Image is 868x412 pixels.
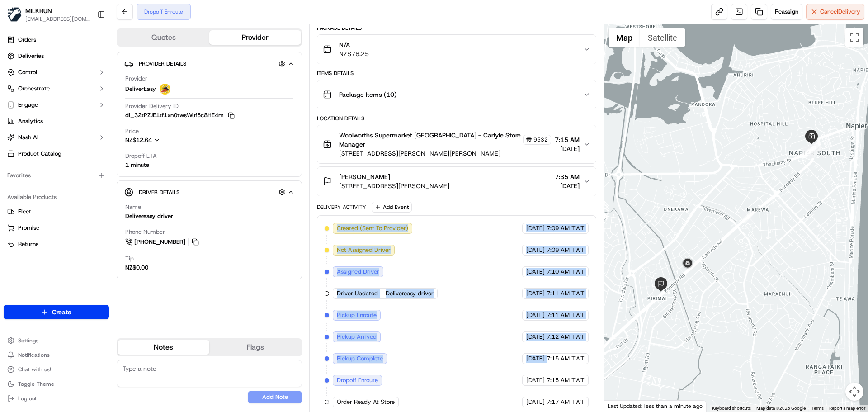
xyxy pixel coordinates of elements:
span: [DATE] [526,224,545,232]
span: [DATE] [526,246,545,254]
span: Log out [18,395,37,402]
span: 7:10 AM TWT [547,268,585,276]
div: 4 [742,211,754,223]
div: Delivereasy driver [125,212,173,220]
button: Engage [4,98,109,112]
button: Toggle fullscreen view [845,28,863,47]
a: [PHONE_NUMBER] [125,237,200,247]
button: Show satellite imagery [640,28,685,47]
button: Package Items (10) [317,80,595,109]
img: MILKRUN [7,7,22,22]
div: Last Updated: less than a minute ago [604,400,707,412]
span: Woolworths Supermarket [GEOGRAPHIC_DATA] - Carlyle Store Manager [339,131,521,149]
span: Price [125,127,139,135]
span: Analytics [18,117,43,125]
span: [DATE] [526,311,545,319]
span: Create [52,308,71,317]
button: Flags [209,340,301,355]
span: Driver Details [139,189,179,196]
span: Package Items ( 10 ) [339,90,396,99]
span: Driver Updated [337,289,378,298]
span: Pickup Enroute [337,311,377,319]
span: Created (Sent To Provider) [337,224,408,232]
span: NZ$12.64 [125,136,152,144]
a: Orders [4,33,109,47]
span: Assigned Driver [337,268,379,276]
span: Provider Delivery ID [125,102,179,110]
span: Pickup Complete [337,355,383,363]
span: Orders [18,36,36,44]
span: 7:09 AM TWT [547,224,585,232]
img: Google [606,400,636,412]
span: 7:11 AM TWT [547,311,585,319]
span: Deliveries [18,52,44,60]
div: NZ$0.00 [125,264,148,272]
span: [STREET_ADDRESS][PERSON_NAME][PERSON_NAME] [339,149,551,158]
span: Phone Number [125,228,165,236]
button: Chat with us! [4,363,109,376]
span: Promise [18,224,39,232]
span: [STREET_ADDRESS][PERSON_NAME] [339,181,449,190]
span: Chat with us! [18,366,51,373]
button: Nash AI [4,130,109,145]
a: Promise [7,224,105,232]
button: Returns [4,237,109,251]
span: Engage [18,101,38,109]
span: Notifications [18,351,50,359]
span: Fleet [18,208,31,216]
span: Orchestrate [18,85,50,93]
button: MILKRUN [25,6,52,15]
button: dl_32tPZJE1tf1xn0twsWuf5c8HE4m [125,111,235,119]
div: 2 [802,146,814,158]
span: Control [18,68,37,76]
button: MILKRUNMILKRUN[EMAIL_ADDRESS][DOMAIN_NAME] [4,4,94,25]
a: Fleet [7,208,105,216]
span: 7:09 AM TWT [547,246,585,254]
button: Driver Details [124,185,294,199]
button: [PERSON_NAME][STREET_ADDRESS][PERSON_NAME]7:35 AM[DATE] [317,167,595,196]
a: Deliveries [4,49,109,63]
span: NZ$78.25 [339,49,369,58]
button: Control [4,65,109,80]
button: Orchestrate [4,81,109,96]
button: NZ$12.64 [125,136,205,144]
button: Promise [4,221,109,235]
a: Returns [7,240,105,248]
button: Show street map [609,28,640,47]
button: Provider Details [124,56,294,71]
a: Report a map error [829,406,865,411]
button: Toggle Theme [4,378,109,390]
span: Reassign [775,8,798,16]
button: [EMAIL_ADDRESS][DOMAIN_NAME] [25,15,90,23]
button: Add Event [372,202,412,213]
div: 1 [804,146,816,158]
span: Toggle Theme [18,380,54,388]
button: Provider [209,30,301,45]
img: delivereasy_logo.png [160,84,170,95]
button: Create [4,305,109,319]
span: [PHONE_NUMBER] [134,238,185,246]
span: 7:11 AM TWT [547,289,585,298]
div: Location Details [317,115,596,122]
a: Analytics [4,114,109,128]
span: [DATE] [526,398,545,406]
button: N/ANZ$78.25 [317,35,595,64]
div: Favorites [4,168,109,183]
span: 7:15 AM TWT [547,376,585,384]
span: Provider [125,75,147,83]
button: Map camera controls [845,383,863,401]
span: Map data ©2025 Google [756,406,806,411]
button: CancelDelivery [806,4,864,20]
span: 7:15 AM [555,135,580,144]
span: Product Catalog [18,150,61,158]
button: Keyboard shortcuts [712,405,751,412]
span: [DATE] [526,268,545,276]
span: Not Assigned Driver [337,246,391,254]
div: Items Details [317,70,596,77]
button: Quotes [118,30,209,45]
span: Nash AI [18,133,38,142]
span: Delivereasy driver [386,289,434,298]
span: [DATE] [555,144,580,153]
div: 3 [809,142,821,153]
span: Tip [125,255,134,263]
